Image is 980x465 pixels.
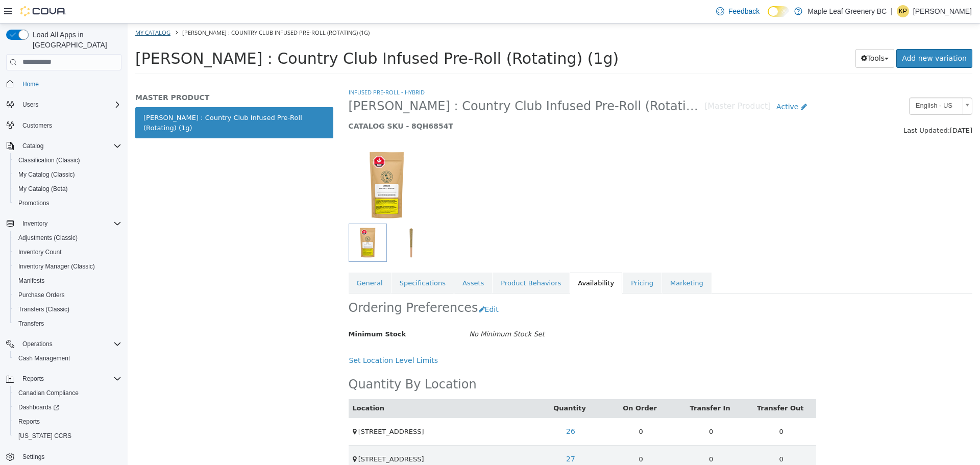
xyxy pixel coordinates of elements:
span: Inventory Manager (Classic) [14,260,121,273]
button: Inventory Manager (Classic) [10,259,126,274]
img: Cova [20,6,66,16]
button: Customers [2,118,126,133]
span: Adjustments (Classic) [14,232,121,244]
a: Assets [327,249,364,271]
a: [US_STATE] CCRS [14,430,76,442]
span: Users [18,99,121,111]
span: Purchase Orders [18,291,65,299]
span: Dashboards [14,401,121,413]
a: General [221,249,263,271]
button: Purchase Orders [10,288,126,302]
span: Transfers (Classic) [18,305,69,313]
span: Feedback [728,6,759,16]
button: My Catalog (Classic) [10,167,126,182]
span: Catalog [22,142,43,150]
button: Reports [10,414,126,429]
span: [PERSON_NAME] : Country Club Infused Pre-Roll (Rotating) (1g) [55,5,242,13]
span: My Catalog (Classic) [18,170,75,179]
button: Transfers (Classic) [10,302,126,316]
p: | [891,5,893,17]
button: Reports [2,372,126,386]
button: Edit [351,277,377,296]
span: Manifests [14,275,121,287]
span: Canadian Compliance [18,389,79,397]
a: Reports [14,415,44,428]
span: Transfers [18,320,44,328]
span: Cash Management [14,352,121,364]
button: Tools [728,26,767,44]
span: Settings [22,453,44,461]
input: Dark Mode [768,6,789,17]
a: Manifests [14,275,48,287]
a: Inventory Manager (Classic) [14,260,99,273]
button: Inventory Count [10,245,126,259]
h2: Quantity By Location [221,353,349,369]
button: My Catalog (Beta) [10,182,126,196]
span: Promotions [14,197,121,209]
a: [PERSON_NAME] : Country Club Infused Pre-Roll (Rotating) (1g) [8,84,206,115]
td: 0 [548,422,619,449]
button: Location [225,380,259,390]
span: Operations [18,338,121,350]
a: Inventory Count [14,246,66,258]
span: Inventory Count [14,246,121,258]
a: My Catalog (Classic) [14,168,79,181]
button: Home [2,77,126,91]
td: 0 [478,422,549,449]
h5: CATALOG SKU - 8QH6854T [221,98,685,107]
div: Krystle Parsons [897,5,909,17]
a: Transfers (Classic) [14,303,73,315]
span: Cash Management [18,354,70,362]
a: Canadian Compliance [14,387,83,399]
a: Transfers [14,317,48,330]
a: Product Behaviors [365,249,442,271]
button: Transfers [10,316,126,331]
button: Catalog [2,139,126,153]
span: Washington CCRS [14,430,121,442]
button: Catalog [18,140,47,152]
a: Home [18,78,43,90]
span: Dark Mode [768,17,768,17]
span: Promotions [18,199,50,207]
a: On Order [495,381,531,388]
button: Operations [18,338,57,350]
span: Customers [18,119,121,132]
button: [US_STATE] CCRS [10,429,126,443]
span: Catalog [18,140,121,152]
span: Inventory Count [18,248,62,256]
span: English - US [782,75,831,90]
a: Feedback [712,1,764,21]
span: [US_STATE] CCRS [18,432,71,440]
small: [Master Product] [577,79,644,87]
a: Dashboards [14,401,63,413]
span: My Catalog (Beta) [14,183,121,195]
span: Purchase Orders [14,289,121,301]
i: No Minimum Stock Set [341,307,417,314]
a: Settings [18,451,48,463]
span: Last Updated: [776,103,822,111]
span: Classification (Classic) [14,154,121,166]
span: Manifests [18,277,44,285]
a: Dashboards [10,400,126,414]
a: Availability [442,249,495,271]
td: 0 [619,394,689,422]
span: Settings [18,450,121,463]
img: 150 [221,124,298,200]
a: Promotions [14,197,54,209]
span: My Catalog (Beta) [18,185,68,193]
h5: MASTER PRODUCT [8,69,206,79]
button: Cash Management [10,351,126,365]
a: Specifications [264,249,326,271]
td: 0 [619,422,689,449]
span: Adjustments (Classic) [18,234,78,242]
a: Cash Management [14,352,74,364]
button: Manifests [10,274,126,288]
button: Canadian Compliance [10,386,126,400]
span: Inventory [22,219,47,228]
button: Reports [18,373,48,385]
a: Add new variation [769,26,845,44]
span: Transfers (Classic) [14,303,121,315]
span: [STREET_ADDRESS] [231,404,297,412]
p: [PERSON_NAME] [913,5,972,17]
span: Reports [18,418,40,426]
